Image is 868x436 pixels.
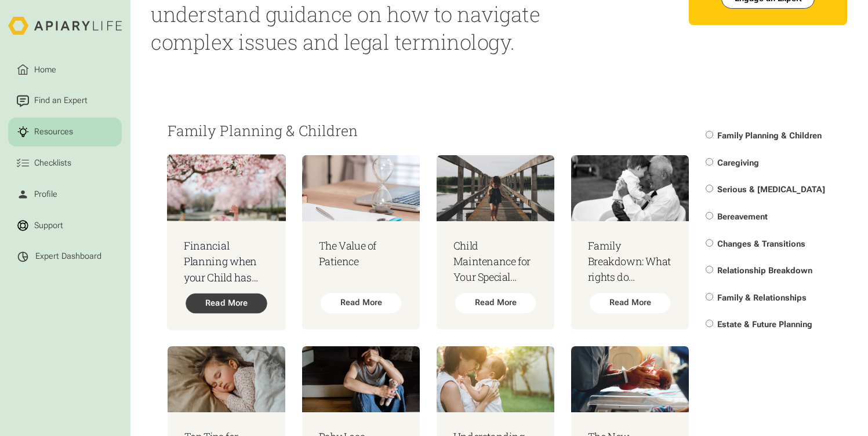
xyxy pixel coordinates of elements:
[184,238,269,285] h3: Financial Planning when your Child has Additional Needs
[717,239,805,249] span: Changes & Transitions
[186,294,267,314] div: Read More
[8,211,122,240] a: Support
[8,242,122,271] a: Expert Dashboard
[302,155,420,329] a: The Value of PatienceRead More
[717,266,812,276] span: Relationship Breakdown
[706,266,713,273] input: Relationship Breakdown
[717,212,768,222] span: Bereavement
[35,251,101,262] div: Expert Dashboard
[32,219,66,232] div: Support
[32,157,74,170] div: Checklists
[8,149,122,178] a: Checklists
[571,155,689,329] a: Family Breakdown: What rights do grandparents have?Read More
[706,293,713,301] input: Family & Relationships
[32,95,90,108] div: Find an Expert
[167,155,286,331] a: Financial Planning when your Child has Additional NeedsRead More
[590,293,670,313] div: Read More
[168,123,689,139] h2: Family Planning & Children
[706,185,713,192] input: Serious & [MEDICAL_DATA]
[32,188,60,201] div: Profile
[706,158,713,166] input: Caregiving
[706,131,713,138] input: Family Planning & Children
[32,126,75,138] div: Resources
[706,212,713,219] input: Bereavement
[706,320,713,327] input: Estate & Future Planning
[588,238,673,285] h3: Family Breakdown: What rights do grandparents have?
[717,185,825,195] span: Serious & [MEDICAL_DATA]
[8,180,122,209] a: Profile
[455,293,536,313] div: Read More
[32,64,59,76] div: Home
[8,118,122,146] a: Resources
[321,293,401,313] div: Read More
[319,238,404,269] h3: The Value of Patience
[717,158,759,168] span: Caregiving
[717,131,822,141] span: Family Planning & Children
[717,320,812,329] span: Estate & Future Planning
[8,86,122,115] a: Find an Expert
[437,155,554,329] a: Child Maintenance for Your Special Needs ChildRead More
[8,56,122,85] a: Home
[453,238,538,285] h3: Child Maintenance for Your Special Needs Child
[706,239,713,247] input: Changes & Transitions
[717,293,807,303] span: Family & Relationships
